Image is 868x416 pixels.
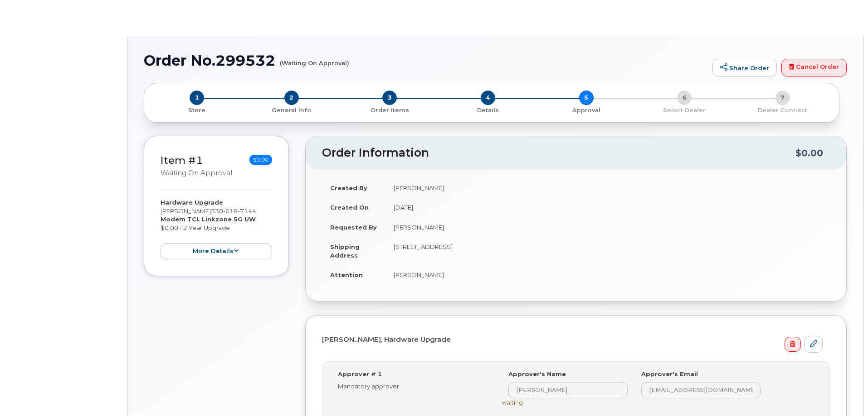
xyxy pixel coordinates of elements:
div: $0.00 [795,144,823,162]
input: Input [641,382,761,398]
h2: Order Information [322,147,795,159]
span: 618 [223,207,238,215]
strong: Shipping Address [330,243,360,259]
td: [PERSON_NAME] [385,265,830,285]
label: Approver's Name [508,370,566,378]
a: Share Order [712,59,777,77]
td: [PERSON_NAME] [385,217,830,237]
h4: [PERSON_NAME], Hardware Upgrade [322,336,823,344]
p: General Info [246,106,337,115]
strong: Hardware Upgrade [161,199,223,206]
span: 3 [382,91,397,105]
a: 3 Order Items [341,105,439,115]
p: Store [155,106,239,115]
p: Order Items [344,106,435,115]
a: 2 General Info [243,105,341,115]
td: [PERSON_NAME] [385,178,830,198]
label: Approver's Email [641,370,698,378]
input: Input [508,382,628,398]
span: 1 [190,91,204,105]
td: [DATE] [385,197,830,217]
label: Approver # 1 [338,370,382,378]
strong: Attention [330,271,363,278]
td: [STREET_ADDRESS] [385,237,830,265]
span: waiting [502,399,523,406]
div: [PERSON_NAME] $0.00 - 2 Year Upgrade [161,198,272,259]
strong: Created By [330,184,367,191]
span: 4 [481,91,495,105]
small: Waiting On Approval [161,169,232,177]
span: 2 [284,91,299,105]
strong: Created On [330,204,369,211]
a: Item #1 [161,154,203,167]
span: $0.00 [249,155,272,165]
h1: Order No.299532 [144,53,708,68]
p: Details [443,106,534,115]
span: 7144 [238,207,256,215]
strong: Requested By [330,224,377,231]
a: Cancel Order [781,59,847,77]
strong: Modem TCL Linkzone 5G UW [161,215,256,223]
span: 330 [211,207,256,215]
small: (Waiting On Approval) [280,53,349,67]
a: 4 Details [439,105,537,115]
a: 1 Store [151,105,243,115]
button: more details [161,243,272,260]
div: Mandatory approver [338,382,488,391]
